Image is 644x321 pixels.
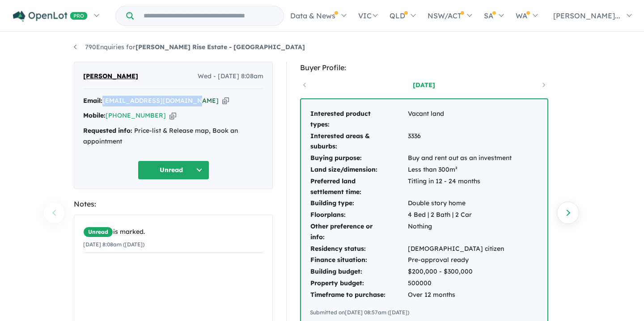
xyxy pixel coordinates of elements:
[310,243,407,255] td: Residency status:
[310,278,407,289] td: Property budget:
[386,80,462,89] a: [DATE]
[407,198,512,209] td: Double story home
[407,209,512,221] td: 4 Bed | 2 Bath | 2 Car
[407,131,512,153] td: 3336
[222,96,229,106] button: Copy
[74,43,305,51] a: 790Enquiries for[PERSON_NAME] Rise Estate - [GEOGRAPHIC_DATA]
[407,108,512,131] td: Vacant land
[74,198,273,210] div: Notes:
[310,221,407,243] td: Other preference or info:
[407,176,512,198] td: Titling in 12 - 24 months
[407,221,512,243] td: Nothing
[407,243,512,255] td: [DEMOGRAPHIC_DATA] citizen
[310,176,407,198] td: Preferred land settlement time:
[106,111,166,119] a: [PHONE_NUMBER]
[83,126,263,147] div: Price-list & Release map, Book an appointment
[198,71,263,82] span: Wed - [DATE] 8:08am
[13,11,88,22] img: Openlot PRO Logo White
[407,266,512,278] td: $200,000 - $300,000
[310,108,407,131] td: Interested product types:
[169,111,176,120] button: Copy
[300,62,548,74] div: Buyer Profile:
[310,209,407,221] td: Floorplans:
[83,71,138,82] span: [PERSON_NAME]
[310,254,407,266] td: Finance situation:
[407,254,512,266] td: Pre-approval ready
[83,111,106,119] strong: Mobile:
[407,164,512,176] td: Less than 300m²
[83,97,102,105] strong: Email:
[310,198,407,209] td: Building type:
[136,43,305,51] strong: [PERSON_NAME] Rise Estate - [GEOGRAPHIC_DATA]
[83,227,263,237] div: is marked.
[407,289,512,301] td: Over 12 months
[310,308,538,317] div: Submitted on [DATE] 08:57am ([DATE])
[83,241,144,248] small: [DATE] 8:08am ([DATE])
[310,152,407,164] td: Buying purpose:
[102,97,219,105] a: [EMAIL_ADDRESS][DOMAIN_NAME]
[83,227,113,237] span: Unread
[83,127,132,135] strong: Requested info:
[553,11,620,20] span: [PERSON_NAME]...
[407,278,512,289] td: 500000
[310,266,407,278] td: Building budget:
[136,6,282,25] input: Try estate name, suburb, builder or developer
[310,164,407,176] td: Land size/dimension:
[407,152,512,164] td: Buy and rent out as an investment
[310,131,407,153] td: Interested areas & suburbs:
[138,160,209,180] button: Unread
[74,42,570,53] nav: breadcrumb
[310,289,407,301] td: Timeframe to purchase:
